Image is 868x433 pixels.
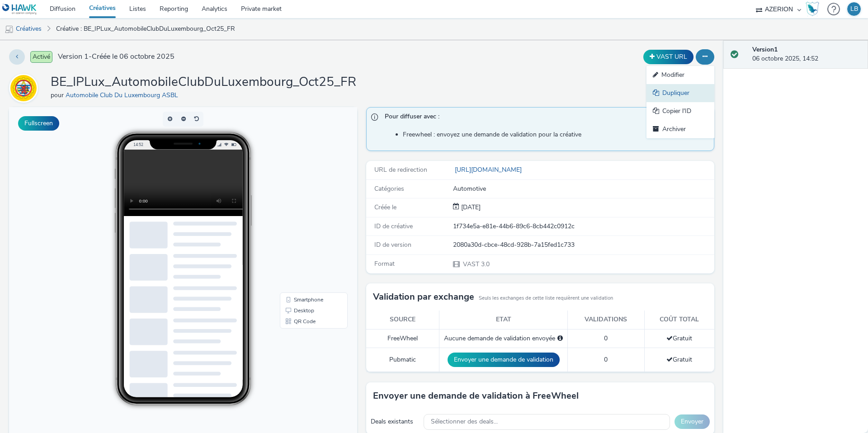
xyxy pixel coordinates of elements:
span: 0 [604,334,608,343]
li: QR Code [273,209,337,220]
th: Source [366,311,439,329]
li: Desktop [273,198,337,209]
img: Automobile Club Du Luxembourg ASBL [10,75,37,101]
span: Gratuit [666,334,692,343]
a: Automobile Club Du Luxembourg ASBL [9,84,42,92]
td: Pubmatic [366,348,439,372]
div: Automotive [453,184,713,193]
img: undefined Logo [2,4,37,15]
span: Pour diffuser avec : [385,112,705,124]
span: Catégories [374,184,404,193]
span: Desktop [285,201,305,206]
a: [URL][DOMAIN_NAME] [453,165,525,174]
small: Seuls les exchanges de cette liste requièrent une validation [479,295,613,302]
span: pour [51,91,66,99]
th: Validations [568,311,645,329]
img: mobile [5,25,14,34]
span: Gratuit [666,355,692,364]
span: 0 [604,355,608,364]
div: Deals existants [371,417,419,426]
span: Sélectionner des deals... [431,418,498,426]
span: 14:52 [124,35,134,40]
span: Version 1 - Créée le 06 octobre 2025 [58,52,175,62]
a: Dupliquer [646,84,714,102]
div: 1f734e5a-e81e-44b6-89c6-8cb442c0912c [453,222,713,231]
h3: Envoyer une demande de validation à FreeWheel [373,389,579,403]
div: 2080a30d-cbce-48cd-928b-7a15fed1c733 [453,240,713,249]
span: Créée le [374,203,396,212]
img: Hawk Academy [806,2,819,16]
div: Aucune demande de validation envoyée [444,334,563,343]
th: Coût total [644,311,714,329]
li: Smartphone [273,187,337,198]
span: ID de version [374,240,411,249]
span: ID de créative [374,222,413,231]
button: VAST URL [643,50,693,64]
div: LB [850,2,858,16]
a: Créative : BE_IPLux_AutomobileClubDuLuxembourg_Oct25_FR [52,18,240,40]
li: Freewheel : envoyez une demande de validation pour la créative [403,130,709,139]
div: 06 octobre 2025, 14:52 [752,45,861,64]
td: FreeWheel [366,329,439,348]
a: Hawk Academy [806,2,823,16]
span: Format [374,259,395,268]
span: [DATE] [459,203,481,212]
button: Envoyer [675,414,710,429]
div: Dupliquer la créative en un VAST URL [641,50,696,64]
a: Modifier [646,66,714,84]
span: QR Code [285,212,307,217]
a: Archiver [646,120,714,138]
strong: Version 1 [752,45,778,54]
div: Sélectionnez un deal ci-dessous et cliquez sur Envoyer pour envoyer une demande de validation à F... [557,334,563,343]
a: Automobile Club Du Luxembourg ASBL [66,91,182,99]
h3: Validation par exchange [373,290,474,304]
span: Activé [30,51,52,63]
span: URL de redirection [374,165,427,174]
th: Etat [439,311,568,329]
div: Création 06 octobre 2025, 14:52 [459,203,481,212]
a: Copier l'ID [646,102,714,120]
span: VAST 3.0 [462,260,490,268]
span: Smartphone [285,190,314,195]
button: Fullscreen [18,116,59,131]
button: Envoyer une demande de validation [448,353,560,367]
h1: BE_IPLux_AutomobileClubDuLuxembourg_Oct25_FR [51,74,356,91]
